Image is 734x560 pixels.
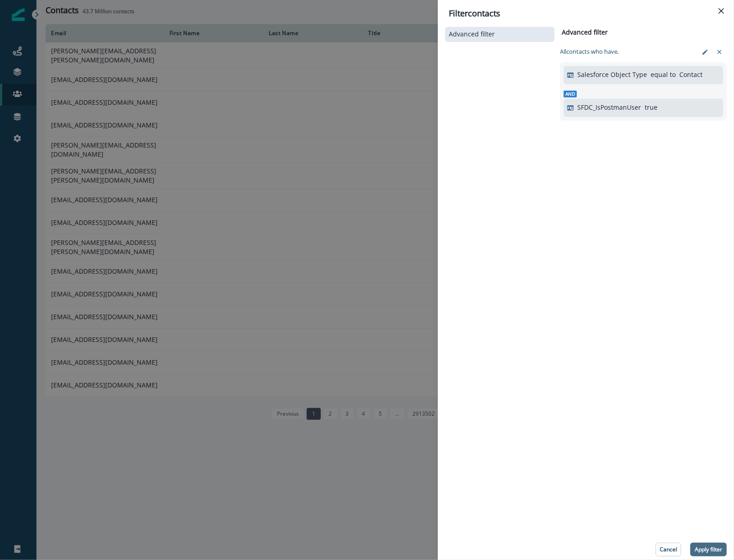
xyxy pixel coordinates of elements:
[690,543,727,556] button: Apply filter
[564,91,577,97] span: And
[449,7,500,20] p: Filter contacts
[560,47,619,56] p: All contact s who have,
[449,31,551,38] button: Advanced filter
[660,546,677,553] p: Cancel
[698,45,712,59] button: edit-filter
[577,102,641,112] p: SFDC_IsPostmanUser
[651,70,676,79] p: equal to
[679,70,703,79] p: Contact
[560,29,608,36] h2: Advanced filter
[449,31,495,38] p: Advanced filter
[656,543,681,556] button: Cancel
[714,4,729,18] button: Close
[695,546,722,553] p: Apply filter
[645,102,657,112] p: true
[577,70,647,79] p: Salesforce Object Type
[712,45,727,59] button: clear-filter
